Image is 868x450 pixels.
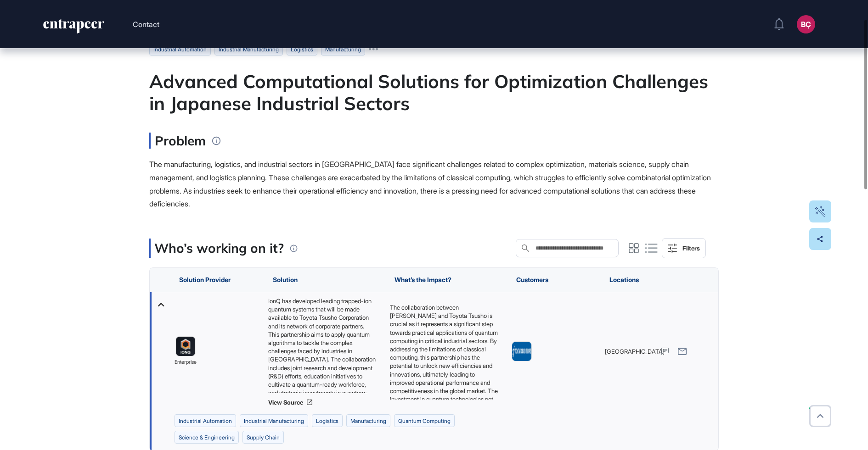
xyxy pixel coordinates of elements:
li: science & engineering [175,431,239,444]
a: image [512,341,532,361]
li: Quantum Computing [394,414,455,427]
button: BÇ [797,15,815,33]
li: industrial manufacturing [240,414,308,427]
span: enterprise [175,358,197,367]
span: Customers [516,276,548,283]
div: Filters [682,244,700,252]
a: entrapeer-logo [42,19,105,37]
li: industrial manufacturing [214,43,283,56]
button: Contact [133,18,159,30]
li: manufacturing [346,414,390,427]
div: Advanced Computational Solutions for Optimization Challenges in Japanese Industrial Sectors [149,70,719,114]
li: Logistics [312,414,343,427]
li: Supply Chain [242,431,284,444]
img: image [176,337,195,356]
h3: Problem [149,133,206,149]
li: industrial automation [149,43,211,56]
li: Logistics [287,43,317,56]
p: Who’s working on it? [154,239,284,258]
a: View Source [268,399,381,406]
button: Filters [662,238,706,258]
span: The manufacturing, logistics, and industrial sectors in [GEOGRAPHIC_DATA] face significant challe... [149,160,711,208]
li: industrial automation [175,414,236,427]
span: [GEOGRAPHIC_DATA] [605,347,665,356]
a: image [175,336,196,356]
img: image [512,342,531,361]
span: Solution [273,276,298,283]
span: What’s the Impact? [395,276,451,283]
span: Solution Provider [179,276,231,283]
li: manufacturing [321,43,365,56]
span: Locations [609,276,639,283]
div: IonQ has developed leading trapped-ion quantum systems that will be made available to Toyota Tsus... [268,297,381,393]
